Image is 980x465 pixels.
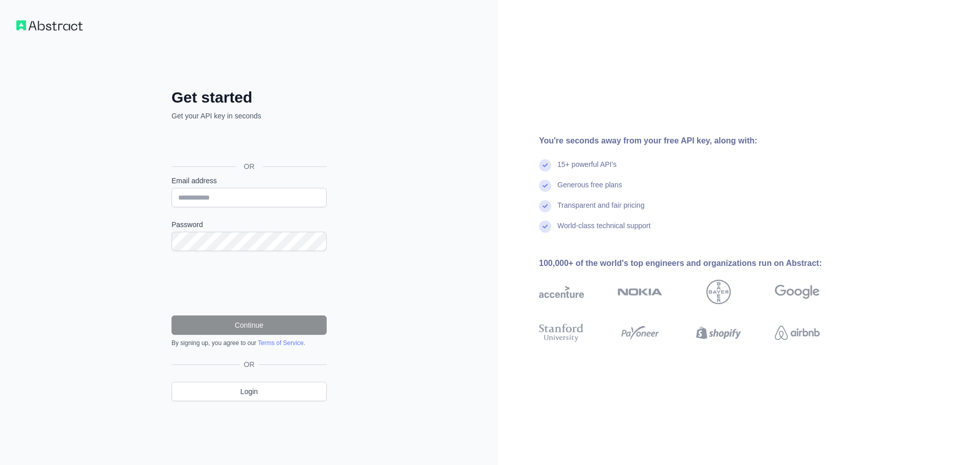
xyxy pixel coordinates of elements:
span: OR [240,359,259,370]
p: Get your API key in seconds [171,111,327,121]
div: By signing up, you agree to our . [171,339,327,347]
label: Email address [171,176,327,186]
img: shopify [696,322,741,344]
img: google [775,280,820,304]
div: Transparent and fair pricing [557,200,645,221]
span: OR [236,161,263,172]
img: check mark [539,200,551,212]
img: check mark [539,180,551,192]
label: Password [171,219,327,230]
button: Continue [171,315,327,335]
img: check mark [539,159,551,172]
img: Workflow [16,20,83,31]
img: nokia [618,280,663,304]
a: Login [171,382,327,401]
iframe: reCAPTCHA [171,263,327,303]
img: stanford university [539,322,584,344]
div: 100,000+ of the world's top engineers and organizations run on Abstract: [539,257,852,270]
div: Generous free plans [557,180,622,200]
img: airbnb [775,322,820,344]
img: accenture [539,280,584,304]
img: bayer [706,280,731,304]
div: 15+ powerful API's [557,159,617,180]
a: Terms of Service [258,339,303,347]
div: You're seconds away from your free API key, along with: [539,135,852,147]
img: payoneer [618,322,663,344]
img: check mark [539,221,551,233]
h2: Get started [171,88,327,107]
div: World-class technical support [557,221,651,241]
iframe: Google ile Oturum Açma Düğmesi [166,132,330,155]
